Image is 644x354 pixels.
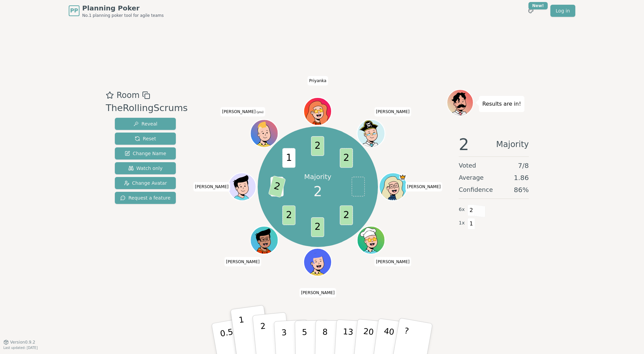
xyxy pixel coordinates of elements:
[459,136,469,152] span: 2
[115,162,176,174] button: Watch only
[374,107,411,116] span: Click to change your name
[106,89,114,101] button: Add as favourite
[133,120,157,127] span: Reveal
[115,133,176,145] button: Reset
[482,99,521,109] p: Results are in!
[115,192,176,204] button: Request a feature
[10,340,35,345] span: Version 0.9.2
[268,176,286,198] span: 2
[115,177,176,189] button: Change Avatar
[70,7,78,15] span: PP
[459,173,484,182] span: Average
[299,288,336,297] span: Click to change your name
[135,135,156,142] span: Reset
[220,107,265,116] span: Click to change your name
[283,148,296,168] span: 1
[314,181,322,202] span: 2
[459,206,465,213] span: 6 x
[193,182,230,191] span: Click to change your name
[311,136,324,156] span: 2
[256,111,264,114] span: (you)
[514,173,529,182] span: 1.86
[459,161,476,170] span: Voted
[115,147,176,160] button: Change Name
[3,340,35,345] button: Version0.9.2
[251,120,278,146] button: Click to change your avatar
[550,5,575,17] a: Log in
[304,172,331,181] p: Majority
[525,5,537,17] button: New!
[128,165,163,172] span: Watch only
[496,136,529,152] span: Majority
[528,2,548,9] div: New!
[468,218,475,229] span: 1
[459,185,493,194] span: Confidence
[340,148,353,168] span: 2
[82,3,164,13] span: Planning Poker
[120,194,170,201] span: Request a feature
[82,13,164,18] span: No.1 planning poker tool for agile teams
[125,150,166,157] span: Change Name
[311,217,324,237] span: 2
[374,257,411,266] span: Click to change your name
[399,174,407,181] span: Susset SM is the host
[406,182,443,191] span: Click to change your name
[468,205,475,216] span: 2
[459,219,465,227] span: 1 x
[3,346,38,350] span: Last updated: [DATE]
[106,101,188,115] div: TheRollingScrums
[238,315,248,352] p: 1
[224,257,261,266] span: Click to change your name
[340,206,353,225] span: 2
[69,3,164,18] a: PPPlanning PokerNo.1 planning poker tool for agile teams
[283,206,296,225] span: 2
[514,185,529,194] span: 86 %
[518,161,529,170] span: 7 / 8
[117,89,139,101] span: Room
[124,180,167,186] span: Change Avatar
[308,76,328,85] span: Click to change your name
[115,118,176,130] button: Reveal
